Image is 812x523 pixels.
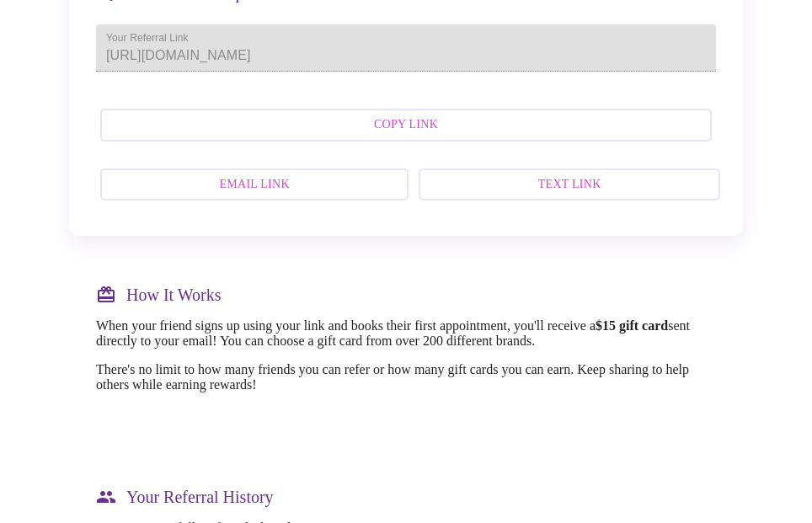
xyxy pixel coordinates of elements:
[126,488,274,507] h3: Your Referral History
[419,168,720,201] button: Text Link
[119,115,693,136] span: Copy Link
[96,318,716,349] p: When your friend signs up using your link and books their first appointment, you'll receive a sen...
[414,160,716,210] a: Text Link
[126,286,221,305] h3: How It Works
[96,160,404,210] a: Email Link
[96,362,716,392] p: There's no limit to how many friends you can refer or how many gift cards you can earn. Keep shar...
[119,174,390,195] span: Email Link
[100,168,409,201] button: Email Link
[100,109,712,141] button: Copy Link
[437,174,702,195] span: Text Link
[596,318,668,333] strong: $15 gift card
